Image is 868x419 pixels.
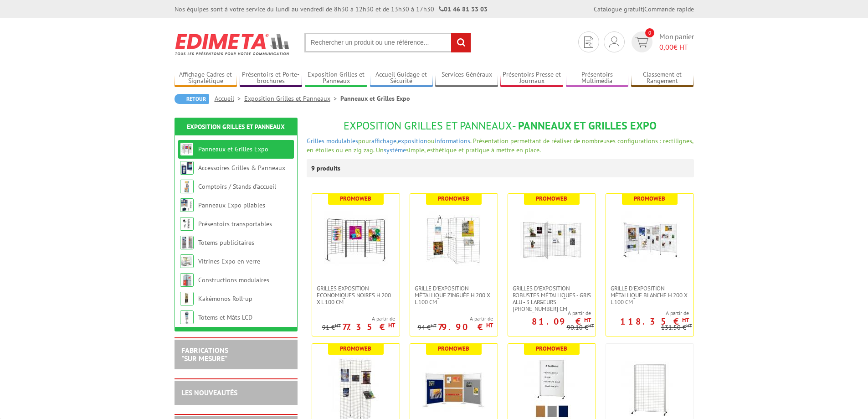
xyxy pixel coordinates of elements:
img: Totems publicitaires [180,236,194,249]
img: Grilles Exposition Economiques Noires H 200 x L 100 cm [324,207,388,271]
input: Rechercher un produit ou une référence... [304,33,471,52]
sup: HT [588,322,594,329]
p: 90.10 € [567,324,594,331]
img: devis rapide [584,36,593,48]
a: Grille d'exposition métallique blanche H 200 x L 100 cm [606,285,693,305]
a: Commande rapide [644,5,694,13]
p: 79.90 € [438,324,493,330]
img: Comptoirs / Stands d'accueil [180,180,194,193]
sup: HT [431,322,437,329]
a: Grilles d'exposition robustes métalliques - gris alu - 3 largeurs [PHONE_NUMBER] cm [508,285,596,312]
b: Promoweb [536,345,567,352]
a: Affichage Cadres et Signalétique [175,71,237,86]
b: Promoweb [438,195,469,202]
img: Kakémonos Roll-up [180,292,194,305]
p: 131.50 € [661,324,692,331]
a: Catalogue gratuit [594,5,643,13]
a: Services Généraux [435,71,498,86]
a: Constructions modulaires [198,276,269,284]
img: Edimeta [175,27,291,61]
p: 9 produits [311,159,345,177]
sup: HT [584,316,591,324]
span: Grilles Exposition Economiques Noires H 200 x L 100 cm [317,285,395,305]
span: Mon panier [659,31,694,52]
strong: 01 46 81 33 03 [439,5,488,13]
a: Accessoires Grilles & Panneaux [198,164,285,172]
img: Panneaux et Grilles Expo [180,142,194,156]
img: Présentoirs transportables [180,217,194,231]
a: Kakémonos Roll-up [198,295,252,303]
a: Exposition Grilles et Panneaux [244,94,340,103]
a: Présentoirs Presse et Journaux [500,71,563,86]
img: devis rapide [609,36,619,47]
a: Accueil [215,94,244,103]
span: A partir de [606,310,689,317]
b: Promoweb [340,195,371,202]
sup: HT [486,321,493,329]
img: Totems et Mâts LCD [180,310,194,324]
span: Exposition Grilles et Panneaux [344,119,512,133]
img: devis rapide [635,37,648,47]
sup: HT [682,316,689,324]
a: Comptoirs / Stands d'accueil [198,182,276,191]
span: 0,00 [659,42,673,52]
a: Présentoirs transportables [198,220,272,228]
a: Présentoirs et Porte-brochures [240,71,303,86]
span: A partir de [322,315,395,322]
div: | [594,5,694,14]
img: Constructions modulaires [180,273,194,287]
span: Grille d'exposition métallique Zinguée H 200 x L 100 cm [415,285,493,305]
a: exposition [398,137,427,145]
a: Grille d'exposition métallique Zinguée H 200 x L 100 cm [410,285,498,305]
span: 0 [645,28,654,37]
span: € HT [659,42,694,52]
a: modulables [326,137,358,145]
h1: - Panneaux et Grilles Expo [307,120,694,132]
img: Grilles d'exposition robustes métalliques - gris alu - 3 largeurs 70-100-120 cm [520,207,584,271]
b: Promoweb [340,345,371,352]
a: Totems publicitaires [198,238,254,247]
a: Accueil Guidage et Sécurité [370,71,433,86]
b: Promoweb [536,195,567,202]
p: 77.35 € [342,324,395,330]
div: Nos équipes sont à votre service du lundi au vendredi de 8h30 à 12h30 et de 13h30 à 17h30 [175,5,488,14]
span: pour , ou . Présentation permettant de réaliser de nombreuses configurations : rectilignes, en ét... [307,137,693,154]
a: Panneaux et Grilles Expo [198,145,268,153]
a: Exposition Grilles et Panneaux [187,123,285,131]
input: rechercher [451,33,471,52]
a: affichage [371,137,396,145]
a: Totems et Mâts LCD [198,313,252,321]
a: Grilles Exposition Economiques Noires H 200 x L 100 cm [312,285,400,305]
span: Grille d'exposition métallique blanche H 200 x L 100 cm [611,285,689,305]
a: Classement et Rangement [631,71,694,86]
sup: HT [335,322,341,329]
span: Grilles d'exposition robustes métalliques - gris alu - 3 largeurs [PHONE_NUMBER] cm [513,285,591,312]
li: Panneaux et Grilles Expo [340,94,410,103]
a: LES NOUVEAUTÉS [181,388,237,397]
p: 94 € [418,324,437,331]
a: Retour [175,94,209,104]
p: 91 € [322,324,341,331]
b: Promoweb [634,195,665,202]
img: Grille d'exposition métallique blanche H 200 x L 100 cm [618,207,682,271]
img: Accessoires Grilles & Panneaux [180,161,194,175]
span: A partir de [508,310,591,317]
sup: HT [388,321,395,329]
a: système [384,146,406,154]
img: Vitrines Expo en verre [180,254,194,268]
a: FABRICATIONS"Sur Mesure" [181,346,228,363]
b: Promoweb [438,345,469,352]
img: Panneaux Expo pliables [180,198,194,212]
img: Grille d'exposition métallique Zinguée H 200 x L 100 cm [422,207,486,271]
a: Exposition Grilles et Panneaux [305,71,368,86]
a: informations [435,137,470,145]
p: 81.09 € [532,319,591,324]
sup: HT [686,322,692,329]
a: Présentoirs Multimédia [566,71,629,86]
a: Vitrines Expo en verre [198,257,260,265]
p: 118.35 € [620,319,689,324]
span: A partir de [418,315,493,322]
a: devis rapide 0 Mon panier 0,00€ HT [629,31,694,52]
a: Panneaux Expo pliables [198,201,265,209]
a: Grilles [307,137,324,145]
